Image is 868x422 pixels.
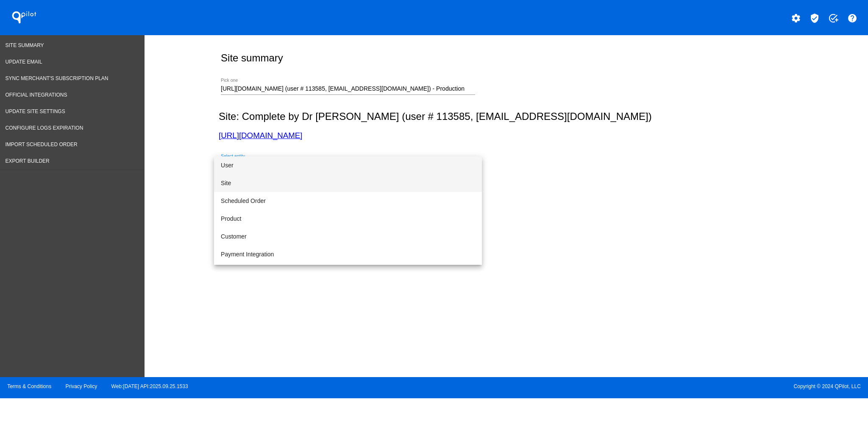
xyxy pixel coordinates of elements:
[221,210,475,228] span: Product
[221,228,475,245] span: Customer
[221,263,475,281] span: Shipping Integration
[221,156,475,174] span: User
[221,174,475,192] span: Site
[221,245,475,263] span: Payment Integration
[221,192,475,210] span: Scheduled Order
